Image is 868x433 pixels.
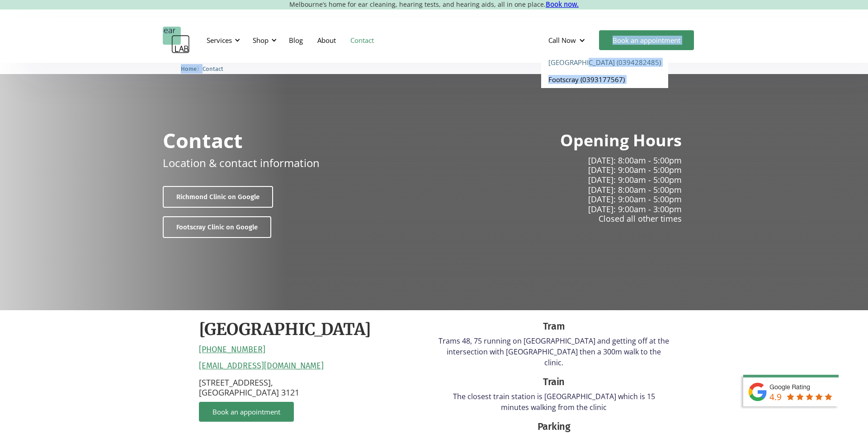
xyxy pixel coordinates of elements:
[163,155,320,171] p: Location & contact information
[199,361,324,371] a: [EMAIL_ADDRESS][DOMAIN_NAME]
[253,36,269,45] div: Shop
[203,65,223,72] span: Contact
[201,27,243,54] div: Services
[439,391,669,413] p: The closest train station is [GEOGRAPHIC_DATA] which is 15 minutes walking from the clinic
[199,378,429,397] p: [STREET_ADDRESS], [GEOGRAPHIC_DATA] 3121
[163,27,190,54] a: home
[541,54,668,71] a: [GEOGRAPHIC_DATA] (0394282485)
[247,27,279,54] div: Shop
[439,335,669,368] p: Trams 48, 75 running on [GEOGRAPHIC_DATA] and getting off at the intersection with [GEOGRAPHIC_DA...
[163,130,243,150] h1: Contact
[163,216,271,238] a: Footscray Clinic on Google
[199,345,265,355] a: [PHONE_NUMBER]
[560,130,682,151] h2: Opening Hours
[541,27,594,54] div: Call Now
[541,54,668,88] nav: Call Now
[439,319,669,334] div: Tram
[541,71,668,88] a: Footscray (0393177567)
[343,27,381,53] a: Contact
[548,36,576,45] div: Call Now
[181,65,197,72] span: Home
[203,64,223,73] a: Contact
[199,402,294,422] a: Book an appointment
[207,36,232,45] div: Services
[199,319,371,340] h2: [GEOGRAPHIC_DATA]
[599,30,694,50] a: Book an appointment
[441,156,682,224] p: [DATE]: 8:00am - 5:00pm [DATE]: 9:00am - 5:00pm [DATE]: 9:00am - 5:00pm [DATE]: 8:00am - 5:00pm [...
[310,27,343,53] a: About
[282,27,310,53] a: Blog
[181,64,203,74] li: 〉
[163,186,273,208] a: Richmond Clinic on Google
[181,64,197,73] a: Home
[439,375,669,389] div: Train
